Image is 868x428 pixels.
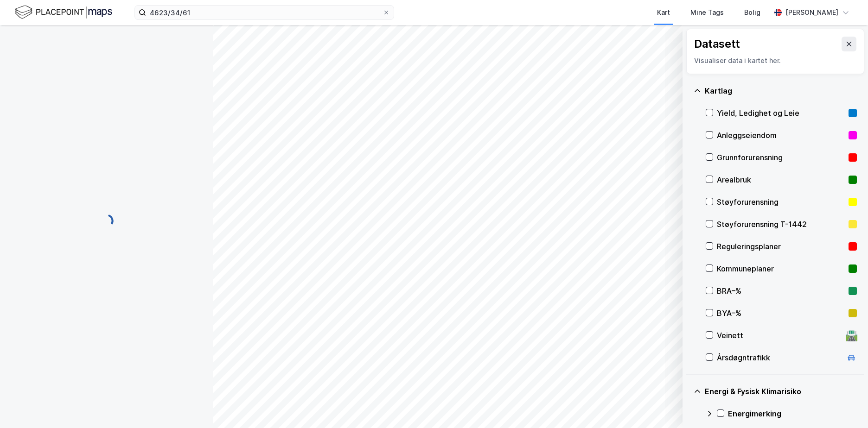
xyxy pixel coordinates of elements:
[717,152,845,163] div: Grunnforurensning
[717,352,842,363] div: Årsdøgntrafikk
[694,55,856,66] div: Visualiser data i kartet her.
[717,196,845,208] div: Støyforurensning
[822,384,868,428] iframe: Chat Widget
[728,408,857,419] div: Energimerking
[717,241,845,252] div: Reguleringsplaner
[146,6,383,19] input: Søk på adresse, matrikkel, gårdeiere, leietakere eller personer
[694,37,740,51] div: Datasett
[99,214,114,228] img: spinner.a6d8c91a73a9ac5275cf975e30b51cfb.svg
[717,130,845,141] div: Anleggseiendom
[15,4,112,20] img: logo.f888ab2527a4732fd821a326f86c7f29.svg
[657,7,670,18] div: Kart
[717,285,845,296] div: BRA–%
[717,107,845,119] div: Yield, Ledighet og Leie
[785,7,838,18] div: [PERSON_NAME]
[705,386,857,397] div: Energi & Fysisk Klimarisiko
[717,330,842,341] div: Veinett
[717,263,845,274] div: Kommuneplaner
[690,7,724,18] div: Mine Tags
[717,308,845,319] div: BYA–%
[705,85,857,96] div: Kartlag
[717,174,845,185] div: Arealbruk
[717,219,845,230] div: Støyforurensning T-1442
[744,7,760,18] div: Bolig
[845,329,858,341] div: 🛣️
